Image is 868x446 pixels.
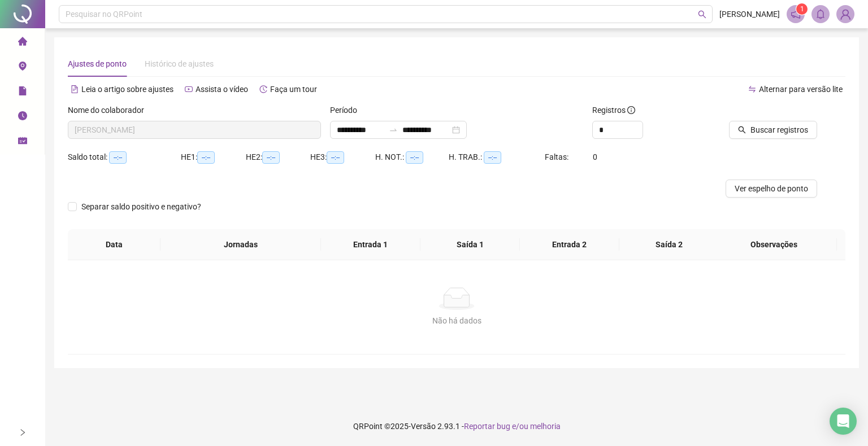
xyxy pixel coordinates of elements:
span: Buscar registros [750,124,808,136]
div: Saldo total: [68,151,181,164]
span: --:-- [327,151,344,164]
span: schedule [18,131,27,154]
span: Leia o artigo sobre ajustes [81,85,173,94]
span: Observações [719,238,828,251]
span: youtube [185,85,193,93]
span: Ver espelho de ponto [735,182,808,195]
span: [PERSON_NAME] [719,8,780,20]
span: file-text [71,85,79,93]
span: right [19,428,27,436]
button: Ver espelho de ponto [726,180,817,198]
span: Reportar bug e/ou melhoria [464,422,561,431]
span: Faltas: [545,152,570,161]
label: Nome do colaborador [68,104,151,116]
div: HE 2: [246,151,311,164]
footer: QRPoint © 2025 - 2.93.1 - [45,406,868,446]
span: search [738,126,746,134]
span: 1 [800,5,804,13]
th: Jornadas [160,229,321,260]
label: Período [330,104,364,116]
span: swap-right [389,125,398,134]
span: notification [791,9,801,19]
span: history [259,85,267,93]
span: bell [815,9,826,19]
span: Ajustes de ponto [68,59,127,68]
span: RODRIGO DA SILVA ALVES [75,121,314,138]
span: home [18,32,27,54]
span: clock-circle [18,106,27,129]
div: H. NOT.: [375,151,449,164]
img: 56001 [837,6,854,23]
span: --:-- [262,151,280,164]
span: Registros [592,104,635,116]
span: --:-- [406,151,423,164]
span: --:-- [197,151,215,164]
span: info-circle [627,106,635,114]
span: --:-- [109,151,127,164]
span: Faça um tour [270,85,317,94]
span: 0 [593,152,597,161]
th: Data [68,229,160,260]
th: Saída 2 [619,229,719,260]
th: Saída 1 [420,229,520,260]
span: Alternar para versão lite [759,85,843,94]
th: Observações [710,229,837,260]
span: Histórico de ajustes [145,59,214,68]
span: to [389,125,398,134]
span: Assista o vídeo [196,85,248,94]
div: Open Intercom Messenger [830,408,857,435]
th: Entrada 2 [520,229,619,260]
span: environment [18,56,27,79]
span: search [698,10,706,19]
span: file [18,81,27,104]
span: swap [748,85,756,93]
span: Separar saldo positivo e negativo? [77,200,206,213]
div: HE 1: [181,151,246,164]
div: Não há dados [81,314,832,327]
th: Entrada 1 [321,229,420,260]
sup: 1 [796,3,808,15]
div: HE 3: [310,151,375,164]
span: Versão [411,422,436,431]
div: H. TRAB.: [449,151,545,164]
button: Buscar registros [729,121,817,139]
span: --:-- [484,151,501,164]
